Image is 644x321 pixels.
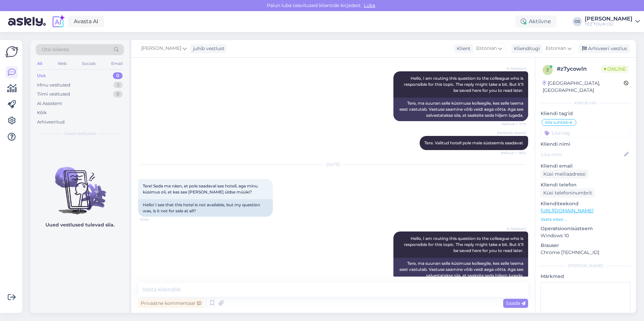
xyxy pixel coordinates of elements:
div: OS [573,17,582,26]
div: [GEOGRAPHIC_DATA], [GEOGRAPHIC_DATA] [543,80,624,94]
img: explore-ai [51,14,65,29]
div: Klient [454,45,471,52]
span: Otsi kliente [42,46,69,53]
div: 8 [113,91,123,98]
span: Estonian [476,45,497,52]
div: [DATE] [138,162,528,168]
div: Privaatne kommentaar [138,299,204,308]
p: Märkmed [541,273,631,280]
p: Chrome [TECHNICAL_ID] [541,249,631,256]
span: [PERSON_NAME] [141,45,181,52]
img: No chats [30,155,129,215]
span: [PERSON_NAME] [497,131,526,136]
div: Tere, ma suunan selle küsimuse kolleegile, kes selle teema eest vastutab. Vastuse saamine võib ve... [393,258,528,281]
div: Tiimi vestlused [37,91,70,98]
div: Küsi telefoninumbrit [541,188,595,198]
span: Tere. Valitud hotell pole meie süsteemis saadaval. [424,140,523,145]
span: Saada [506,300,525,306]
span: z [546,67,549,72]
span: AI Assistent [501,66,526,71]
div: Klienditugi [511,45,540,52]
input: Lisa tag [541,128,631,138]
div: Arhiveeritud [37,119,65,126]
span: AI Assistent [501,226,526,231]
p: Uued vestlused tulevad siia. [45,221,115,228]
a: Avasta AI [68,16,104,27]
p: Kliendi telefon [541,181,631,188]
a: [URL][DOMAIN_NAME] [541,208,593,214]
p: Brauser [541,242,631,249]
span: Alla suhtleb [545,120,569,124]
span: Uued vestlused [64,131,96,137]
span: Estonian [546,45,566,52]
p: Kliendi email [541,163,631,170]
div: [PERSON_NAME] [585,16,633,22]
div: AI Assistent [37,100,62,107]
p: Kliendi tag'id [541,110,631,117]
div: Tere, ma suunan selle küsimuse kolleegile, kes selle teema eest vastutab. Vastuse saamine võib ve... [393,98,528,121]
div: juhib vestlust [190,45,225,52]
div: Email [110,59,124,68]
span: Nähtud ✓ 17:11 [501,121,526,127]
div: # z7ycowln [557,65,601,73]
span: Tere! Seda ma näen, et pole saadaval see hotell, aga minu küsimus oli, et kas see [PERSON_NAME] ü... [143,183,259,194]
span: Hello, I am routing this question to the colleague who is responsible for this topic. The reply m... [404,236,524,253]
p: Windows 10 [541,232,631,239]
div: Web [56,59,68,68]
span: Nähtud ✓ 18:12 [501,150,526,155]
p: Kliendi nimi [541,141,631,148]
div: Aktiivne [515,15,556,28]
span: Luba [362,2,377,8]
p: Klienditeekond [541,200,631,207]
div: [PERSON_NAME] [541,263,631,269]
input: Lisa nimi [541,151,623,158]
span: 10:54 [140,217,165,222]
div: Hello! I see that this hotel is not available, but my question was, is it not for sale at all? [138,199,273,217]
a: [PERSON_NAME]TEZ TOUR OÜ [585,16,640,27]
p: Operatsioonisüsteem [541,225,631,232]
div: Küsi meiliaadressi [541,170,588,179]
div: 3 [114,82,123,88]
div: TEZ TOUR OÜ [585,22,633,27]
span: Online [601,65,629,73]
div: Socials [80,59,97,68]
div: Uus [37,72,46,79]
div: Arhiveeri vestlus [578,44,630,53]
div: Minu vestlused [37,82,70,88]
div: 0 [113,72,123,79]
div: All [36,59,43,68]
img: Askly Logo [5,45,18,58]
div: Kliendi info [541,100,631,106]
p: Vaata edasi ... [541,216,631,222]
span: Hello, I am routing this question to the colleague who is responsible for this topic. The reply m... [404,76,524,93]
div: Kõik [37,109,47,116]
